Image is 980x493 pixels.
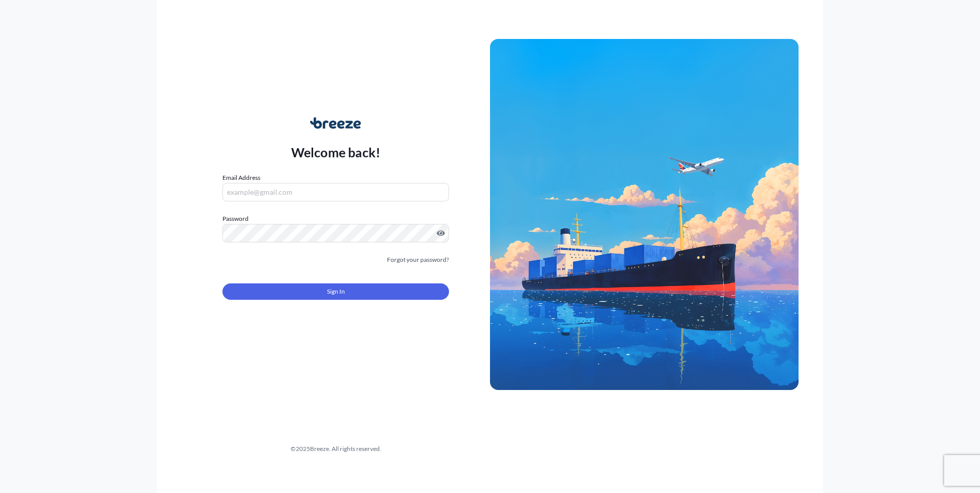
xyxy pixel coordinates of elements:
[222,283,449,300] button: Sign In
[222,214,449,224] label: Password
[181,444,490,454] div: © 2025 Breeze. All rights reserved.
[291,144,381,160] p: Welcome back!
[387,255,449,265] a: Forgot your password?
[222,173,260,183] label: Email Address
[437,229,445,237] button: Show password
[490,39,799,389] img: Ship illustration
[222,183,449,201] input: example@gmail.com
[327,286,345,297] span: Sign In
